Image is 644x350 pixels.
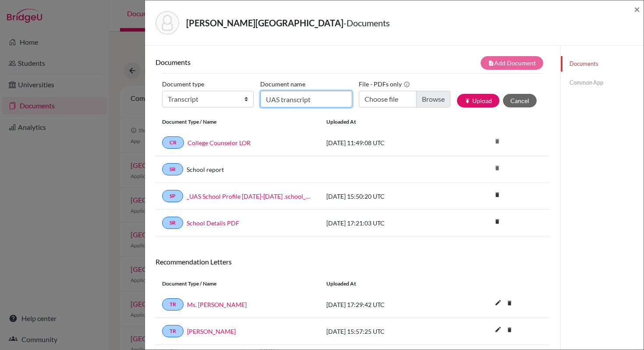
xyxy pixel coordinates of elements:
[491,324,506,337] button: edit
[162,163,183,175] a: SR
[343,18,390,28] span: - Documents
[162,325,184,337] a: TR
[320,218,451,228] div: [DATE] 17:21:03 UTC
[187,300,247,309] a: Ms. [PERSON_NAME]
[634,4,640,14] button: Close
[491,215,504,228] i: delete
[187,192,313,201] a: _UAS School Profile [DATE]-[DATE] .school_wide
[260,77,305,91] label: Document name
[503,325,516,336] a: delete
[488,60,494,66] i: note_add
[187,165,224,174] a: School report
[186,18,343,28] strong: [PERSON_NAME][GEOGRAPHIC_DATA]
[326,328,385,335] span: [DATE] 15:57:25 UTC
[481,56,543,70] button: note_addAdd Document
[491,216,504,228] a: delete
[162,77,204,91] label: Document type
[464,98,471,104] i: publish
[326,301,385,308] span: [DATE] 17:29:42 UTC
[503,296,516,310] i: delete
[320,118,451,126] div: Uploaded at
[320,280,451,288] div: Uploaded at
[634,3,640,15] span: ×
[320,192,451,201] div: [DATE] 15:50:20 UTC
[561,56,644,71] a: Documents
[162,136,184,149] a: CR
[491,161,504,175] i: delete
[320,138,451,147] div: [DATE] 11:49:08 UTC
[491,296,505,310] i: edit
[187,218,239,228] a: School Details PDF
[491,135,504,148] i: delete
[156,58,353,66] h6: Documents
[156,257,550,266] h6: Recommendation Letters
[156,280,320,288] div: Document Type / Name
[162,217,183,229] a: SR
[503,298,516,310] a: delete
[457,94,499,107] button: publishUpload
[503,323,516,336] i: delete
[491,297,506,310] button: edit
[359,77,410,91] label: File - PDFs only
[187,327,236,336] a: [PERSON_NAME]
[156,118,320,126] div: Document Type / Name
[491,188,504,201] i: delete
[491,189,504,201] a: delete
[162,298,184,311] a: TR
[561,75,644,90] a: Common App
[162,190,183,202] a: SP
[503,94,537,107] button: Cancel
[188,138,251,147] a: College Counselor LOR
[491,322,505,336] i: edit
